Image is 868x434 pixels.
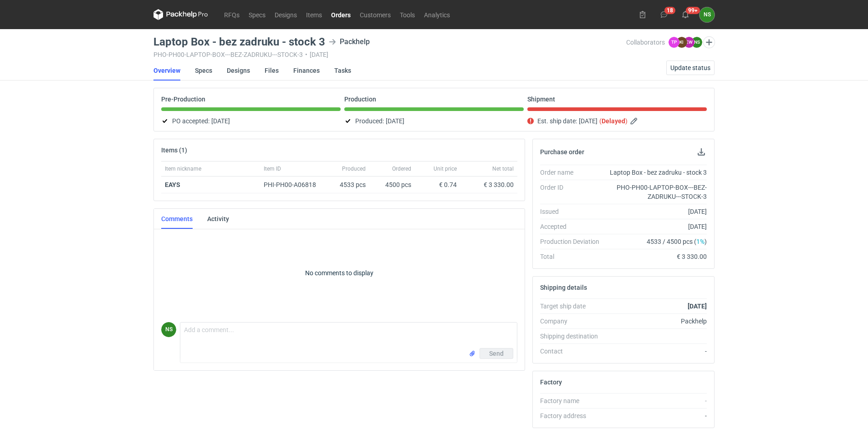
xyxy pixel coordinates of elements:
button: NS [700,7,715,22]
a: RFQs [220,9,244,20]
span: Ordered [392,165,411,172]
span: Update status [670,65,710,71]
strong: EAYS [165,181,180,188]
a: Tools [395,9,419,20]
div: Company [540,317,607,326]
span: [DATE] [386,116,404,126]
a: Orders [327,9,355,20]
span: 4533 / 4500 pcs ( ) [647,237,707,246]
div: - [607,411,707,420]
span: Item ID [264,165,281,172]
div: € 3 330.00 [607,252,707,261]
a: Comments [161,209,193,229]
div: PHO-PH00-LAPTOP-BOX---BEZ-ZADRUKU---STOCK-3 [DATE] [153,51,626,58]
button: 99+ [678,7,693,22]
a: Finances [293,61,320,81]
div: Factory name [540,396,607,405]
a: Specs [195,61,212,81]
figcaption: TP [669,37,679,48]
span: Collaborators [626,39,665,46]
div: 4500 pcs [369,177,415,193]
div: - [607,347,707,356]
span: 1% [696,238,705,245]
span: Unit price [434,165,457,172]
span: Send [489,350,504,357]
div: PHO-PH00-LAPTOP-BOX---BEZ-ZADRUKU---STOCK-3 [607,183,707,201]
span: Item nickname [165,165,201,172]
button: Update status [666,61,715,75]
h2: Items (1) [161,146,187,154]
a: Tasks [334,61,351,81]
div: [DATE] [607,222,707,231]
div: Natalia Stępak [700,7,715,22]
div: Order ID [540,183,607,201]
div: Order name [540,168,607,177]
p: Pre-Production [161,96,205,103]
div: Target ship date [540,302,607,311]
div: 4533 pcs [328,177,369,193]
span: Produced [342,165,366,172]
div: Packhelp [607,317,707,326]
button: Edit collaborators [703,36,715,48]
a: Designs [270,9,301,20]
a: Designs [227,61,250,81]
div: € 3 330.00 [464,180,514,189]
h2: Factory [540,378,562,386]
a: Overview [153,61,180,81]
span: • [305,51,307,58]
button: 18 [657,7,671,22]
h2: Purchase order [540,148,584,156]
em: ( [599,117,602,125]
div: Produced: [344,116,524,126]
figcaption: EW [684,37,694,48]
div: - [607,396,707,405]
div: Natalia Stępak [161,322,176,337]
div: [DATE] [607,207,707,216]
div: € 0.74 [419,180,457,189]
div: PO accepted: [161,116,341,126]
div: Factory address [540,411,607,420]
button: Send [480,348,513,359]
strong: [DATE] [688,303,707,310]
p: Production [344,96,376,103]
h2: Shipping details [540,284,587,291]
a: Customers [355,9,395,20]
div: Est. ship date: [527,116,707,126]
div: Contact [540,347,607,356]
strong: Delayed [602,117,625,125]
div: PHI-PH00-A06818 [264,180,325,189]
a: Analytics [419,9,454,20]
figcaption: NS [161,322,176,337]
span: Net total [492,165,514,172]
a: Specs [244,9,270,20]
div: Total [540,252,607,261]
span: [DATE] [579,116,597,126]
svg: Packhelp Pro [153,9,208,20]
a: Files [265,61,279,81]
div: Shipping destination [540,332,607,341]
figcaption: NS [691,37,702,48]
button: Edit estimated shipping date [629,116,640,126]
div: Accepted [540,222,607,231]
p: Shipment [527,96,555,103]
em: ) [625,117,628,125]
p: No comments to display [161,227,517,318]
div: Production Deviation [540,237,607,246]
div: Issued [540,207,607,216]
span: [DATE] [211,116,230,126]
div: Packhelp [329,36,370,47]
button: Download PO [696,146,707,157]
figcaption: KI [676,37,687,48]
a: Activity [207,209,229,229]
div: Laptop Box - bez zadruku - stock 3 [607,168,707,177]
h3: Laptop Box - bez zadruku - stock 3 [153,36,325,47]
a: Items [301,9,327,20]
